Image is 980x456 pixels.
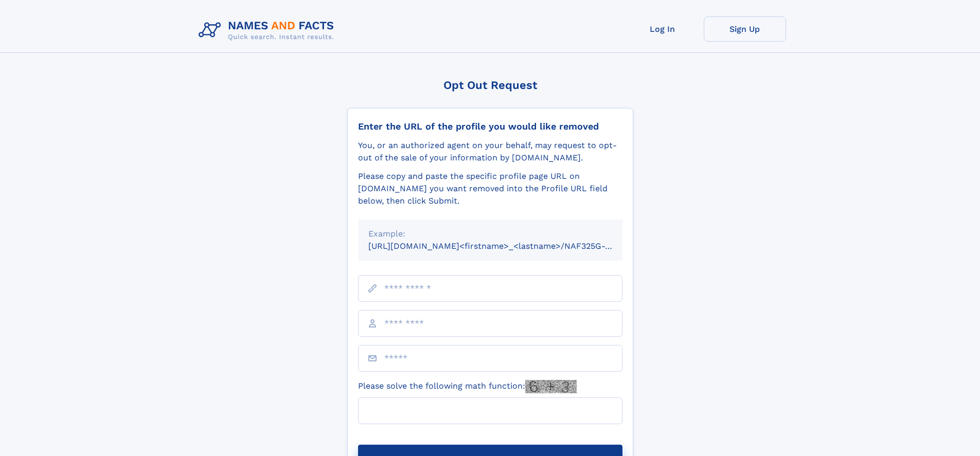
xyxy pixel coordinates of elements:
[358,380,577,393] label: Please solve the following math function:
[368,228,612,240] div: Example:
[358,121,622,132] div: Enter the URL of the profile you would like removed
[358,139,622,164] div: You, or an authorized agent on your behalf, may request to opt-out of the sale of your informatio...
[704,16,786,42] a: Sign Up
[347,79,633,92] div: Opt Out Request
[621,16,704,42] a: Log In
[358,170,622,207] div: Please copy and paste the specific profile page URL on [DOMAIN_NAME] you want removed into the Pr...
[368,241,642,251] small: [URL][DOMAIN_NAME]<firstname>_<lastname>/NAF325G-xxxxxxxx
[194,16,343,44] img: Logo Names and Facts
